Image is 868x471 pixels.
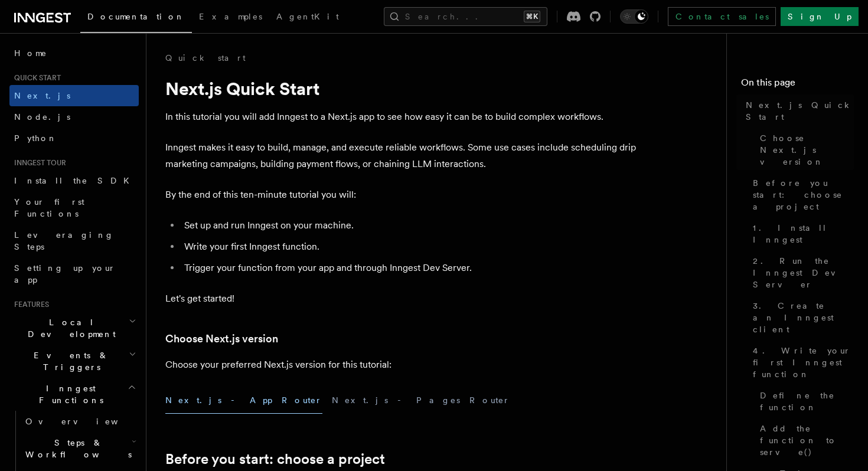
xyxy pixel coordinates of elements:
[741,94,854,127] a: Next.js Quick Start
[192,4,269,32] a: Examples
[14,263,116,284] span: Setting up your app
[760,132,854,168] span: Choose Next.js version
[165,331,278,347] a: Choose Next.js version
[9,106,139,127] a: Node.js
[760,390,854,413] span: Define the function
[9,158,66,168] span: Inngest tour
[9,312,139,345] button: Local Development
[269,4,346,32] a: AgentKit
[165,290,638,307] p: Let's get started!
[9,300,49,309] span: Features
[9,42,139,64] a: Home
[14,47,47,59] span: Home
[9,224,139,257] a: Leveraging Steps
[760,423,854,458] span: Add the function to serve()
[755,385,854,418] a: Define the function
[620,9,648,24] button: Toggle dark mode
[748,217,854,250] a: 1. Install Inngest
[748,250,854,295] a: 2. Run the Inngest Dev Server
[524,11,540,22] kbd: ⌘K
[332,387,510,414] button: Next.js - Pages Router
[9,170,139,191] a: Install the SDK
[753,300,854,335] span: 3. Create an Inngest client
[165,451,385,467] a: Before you start: choose a project
[9,257,139,290] a: Setting up your app
[9,349,129,373] span: Events & Triggers
[741,76,854,94] h4: On this page
[9,316,129,340] span: Local Development
[755,418,854,463] a: Add the function to serve()
[753,177,854,212] span: Before you start: choose a project
[748,172,854,217] a: Before you start: choose a project
[14,91,70,100] span: Next.js
[14,133,57,143] span: Python
[781,7,859,26] a: Sign Up
[14,197,84,218] span: Your first Functions
[165,52,246,64] a: Quick start
[748,295,854,340] a: 3. Create an Inngest client
[165,387,322,414] button: Next.js - App Router
[165,356,638,373] p: Choose your preferred Next.js version for this tutorial:
[9,73,61,83] span: Quick start
[87,12,185,21] span: Documentation
[9,378,139,411] button: Inngest Functions
[165,109,638,125] p: In this tutorial you will add Inngest to a Next.js app to see how easy it can be to build complex...
[181,217,638,234] li: Set up and run Inngest on your machine.
[181,260,638,276] li: Trigger your function from your app and through Inngest Dev Server.
[21,437,132,460] span: Steps & Workflows
[25,417,147,426] span: Overview
[80,4,192,33] a: Documentation
[14,230,114,251] span: Leveraging Steps
[753,345,854,380] span: 4. Write your first Inngest function
[165,78,638,99] h1: Next.js Quick Start
[384,7,547,26] button: Search...⌘K
[21,432,139,465] button: Steps & Workflows
[181,238,638,255] li: Write your first Inngest function.
[753,222,854,246] span: 1. Install Inngest
[14,176,136,185] span: Install the SDK
[276,12,339,21] span: AgentKit
[9,127,139,149] a: Python
[9,382,128,406] span: Inngest Functions
[9,345,139,378] button: Events & Triggers
[746,99,854,123] span: Next.js Quick Start
[165,187,638,203] p: By the end of this ten-minute tutorial you will:
[748,340,854,385] a: 4. Write your first Inngest function
[199,12,262,21] span: Examples
[668,7,776,26] a: Contact sales
[165,139,638,172] p: Inngest makes it easy to build, manage, and execute reliable workflows. Some use cases include sc...
[9,191,139,224] a: Your first Functions
[14,112,70,122] span: Node.js
[755,127,854,172] a: Choose Next.js version
[753,255,854,290] span: 2. Run the Inngest Dev Server
[9,85,139,106] a: Next.js
[21,411,139,432] a: Overview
